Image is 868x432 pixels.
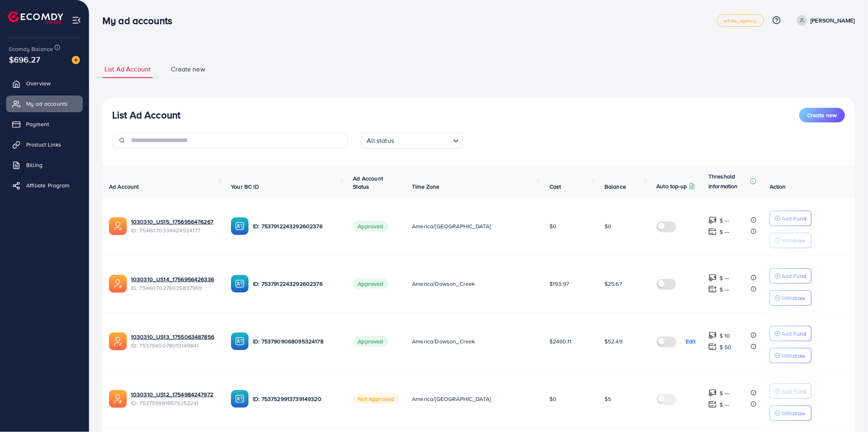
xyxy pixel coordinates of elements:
[709,227,717,236] img: top-up amount
[770,405,812,421] button: Withdraw
[131,218,218,234] div: <span class='underline'>1030310_US15_1756956476267</span></br>7546070334424924177
[353,394,399,404] span: Not Approved
[604,337,622,345] span: $52.49
[724,18,757,23] span: white_agency
[131,341,218,350] span: ID: 7537940078019149841
[104,65,151,74] span: List Ad Account
[782,293,805,303] p: Withdraw
[604,222,611,230] span: $0
[549,222,556,230] span: $0
[412,337,475,345] span: America/Dawson_Creek
[8,11,63,24] img: logo
[770,383,812,399] button: Add Fund
[231,217,249,235] img: ic-ba-acc.ded83a64.svg
[26,181,70,189] span: Affiliate Program
[109,275,127,293] img: ic-ads-acc.e4c84228.svg
[412,395,491,403] span: America/[GEOGRAPHIC_DATA]
[833,395,862,426] iframe: Chat
[72,16,81,25] img: menu
[109,390,127,408] img: ic-ads-acc.e4c84228.svg
[131,226,218,234] span: ID: 7546070334424924177
[720,388,730,398] p: $ ---
[353,336,388,347] span: Approved
[253,336,340,346] p: ID: 7537909068095324178
[782,214,806,223] p: Add Fund
[686,336,696,346] p: Edit
[109,217,127,235] img: ic-ads-acc.e4c84228.svg
[231,275,249,293] img: ic-ba-acc.ded83a64.svg
[26,100,68,108] span: My ad accounts
[709,389,717,397] img: top-up amount
[9,53,40,65] span: $696.27
[131,275,218,292] div: <span class='underline'>1030310_US14_1756956426336</span></br>7546070276035837969
[6,96,83,112] a: My ad accounts
[112,109,180,121] h3: List Ad Account
[6,157,83,173] a: Billing
[26,140,61,149] span: Product Links
[770,211,812,226] button: Add Fund
[717,14,764,27] a: white_agency
[72,56,80,64] img: image
[604,280,622,288] span: $25.67
[720,331,731,341] p: $ 10
[709,274,717,282] img: top-up amount
[231,183,259,191] span: Your BC ID
[709,331,717,340] img: top-up amount
[709,171,748,191] p: Threshold information
[549,337,571,345] span: $2460.11
[811,16,855,25] p: [PERSON_NAME]
[808,111,837,119] span: Create new
[794,15,855,26] a: [PERSON_NAME]
[770,290,812,306] button: Withdraw
[6,177,83,194] a: Affiliate Program
[782,351,805,361] p: Withdraw
[353,278,388,289] span: Approved
[109,183,139,191] span: Ad Account
[720,342,732,352] p: $ 50
[253,221,340,231] p: ID: 7537912243292602376
[131,399,218,407] span: ID: 7537599816579252241
[26,79,51,87] span: Overview
[720,227,730,237] p: $ ---
[709,400,717,409] img: top-up amount
[770,183,786,191] span: Action
[102,15,179,27] h3: My ad accounts
[412,222,491,230] span: America/[GEOGRAPHIC_DATA]
[109,332,127,350] img: ic-ads-acc.e4c84228.svg
[131,284,218,292] span: ID: 7546070276035837969
[396,133,449,147] input: Search for option
[131,333,218,341] a: 1030310_US13_1755063487856
[131,275,218,283] a: 1030310_US14_1756956426336
[6,75,83,91] a: Overview
[782,236,805,245] p: Withdraw
[253,279,340,289] p: ID: 7537912243292602376
[171,65,205,74] span: Create new
[353,174,383,191] span: Ad Account Status
[720,216,730,225] p: $ ---
[799,108,845,122] button: Create new
[26,161,42,169] span: Billing
[412,183,440,191] span: Time Zone
[353,221,388,232] span: Approved
[782,329,806,338] p: Add Fund
[782,408,805,418] p: Withdraw
[6,116,83,132] a: Payment
[657,181,687,191] p: Auto top-up
[782,271,806,281] p: Add Fund
[231,390,249,408] img: ic-ba-acc.ded83a64.svg
[412,280,475,288] span: America/Dawson_Creek
[549,395,556,403] span: $0
[131,390,218,399] a: 1030310_US12_1754984247972
[6,136,83,153] a: Product Links
[770,326,812,341] button: Add Fund
[549,183,561,191] span: Cost
[26,120,49,128] span: Payment
[770,233,812,248] button: Withdraw
[770,268,812,284] button: Add Fund
[720,285,730,294] p: $ ---
[782,386,806,396] p: Add Fund
[131,390,218,407] div: <span class='underline'>1030310_US12_1754984247972</span></br>7537599816579252241
[231,332,249,350] img: ic-ba-acc.ded83a64.svg
[709,216,717,225] img: top-up amount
